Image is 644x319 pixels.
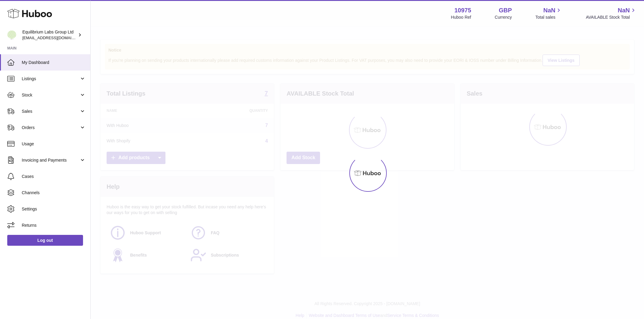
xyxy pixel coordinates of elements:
span: Orders [22,125,79,131]
span: My Dashboard [22,60,86,65]
span: NaN [543,6,555,14]
div: Equilibrium Labs Group Ltd [22,29,77,41]
strong: 10975 [454,6,471,14]
span: Cases [22,174,86,179]
a: Log out [7,235,83,246]
span: Returns [22,223,86,228]
span: AVAILABLE Stock Total [586,14,637,20]
span: Settings [22,206,86,212]
strong: GBP [499,6,512,14]
span: Stock [22,92,79,98]
span: Total sales [535,14,562,20]
span: Channels [22,190,86,196]
span: Listings [22,76,79,82]
div: Currency [495,14,512,20]
span: NaN [618,6,630,14]
span: Usage [22,141,86,147]
div: Huboo Ref [451,14,471,20]
a: NaN Total sales [535,6,562,20]
a: NaN AVAILABLE Stock Total [586,6,637,20]
span: Sales [22,109,79,114]
span: [EMAIL_ADDRESS][DOMAIN_NAME] [22,35,89,40]
img: internalAdmin-10975@internal.huboo.com [7,30,16,39]
span: Invoicing and Payments [22,157,79,163]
